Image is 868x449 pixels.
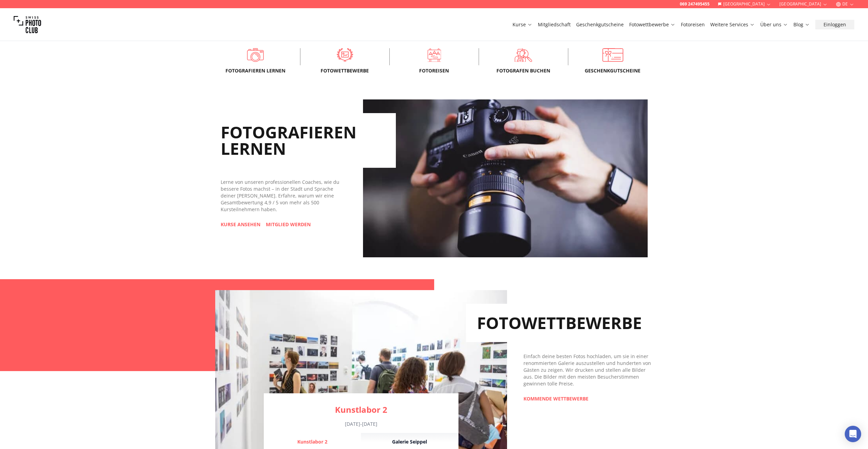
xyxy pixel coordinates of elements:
span: FOTOGRAFEN BUCHEN [490,67,557,74]
button: Blog [791,20,813,29]
div: Open Intercom Messenger [845,426,861,442]
button: Fotowettbewerbe [626,20,678,29]
a: Weitere Services [710,21,755,28]
a: Kunstlabor 2 [264,404,458,415]
a: Geschenkgutscheine [576,21,624,28]
a: Mitgliedschaft [538,21,571,28]
h2: FOTOWETTBEWERBE [466,304,653,342]
span: Geschenkgutscheine [579,67,646,74]
a: MITGLIED WERDEN [266,221,311,228]
span: Fotografieren lernen [222,67,289,74]
span: Lerne von unseren professionellen Coaches, wie du bessere Fotos machst – in der Stadt und Sprache... [221,179,339,213]
span: Fotoreisen [401,67,468,74]
a: Über uns [760,21,788,28]
button: Mitgliedschaft [535,20,573,29]
a: 069 247495455 [680,1,710,7]
div: [DATE] - [DATE] [264,421,458,427]
button: Fotoreisen [678,20,708,29]
a: Geschenkgutscheine [579,48,646,62]
span: Fotowettbewerbe [311,67,378,74]
h2: FOTOGRAFIEREN LERNEN [221,113,396,168]
a: FOTOGRAFEN BUCHEN [490,48,557,62]
button: Weitere Services [708,20,757,29]
a: Fotoreisen [681,21,705,28]
a: KOMMENDE WETTBEWERBE [523,395,588,402]
img: Swiss photo club [14,11,41,38]
a: Fotowettbewerbe [311,48,378,62]
a: Fotografieren lernen [222,48,289,62]
a: Blog [793,21,810,28]
button: Einloggen [815,20,854,29]
img: Learn Photography [363,99,648,257]
button: Kurse [510,20,535,29]
button: Geschenkgutscheine [573,20,626,29]
a: Fotowettbewerbe [629,21,675,28]
a: Kurse [513,21,532,28]
a: KURSE ANSEHEN [221,221,260,228]
a: Fotoreisen [401,48,468,62]
button: Über uns [757,20,791,29]
div: Einfach deine besten Fotos hochladen, um sie in einer renommierten Galerie auszustellen und hunde... [523,353,653,387]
